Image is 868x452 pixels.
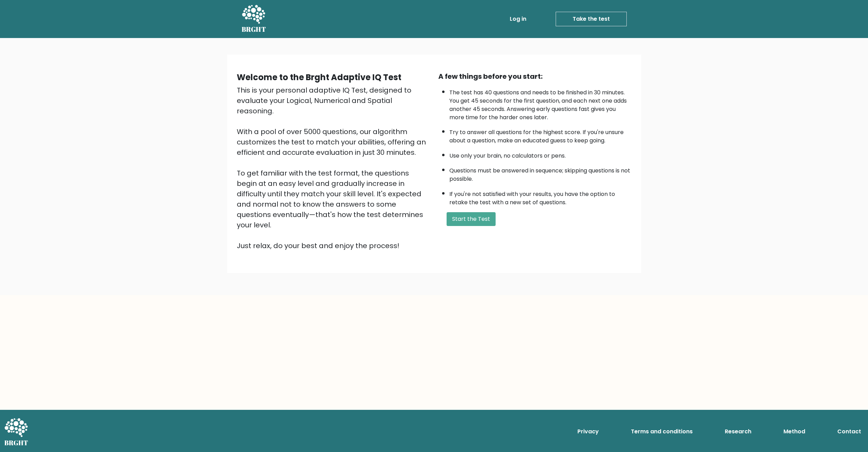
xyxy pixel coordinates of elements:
[242,25,266,34] h5: BRGHT
[449,125,632,145] li: Try to answer all questions for the highest score. If you're unsure about a question, make an edu...
[507,12,529,26] a: Log in
[449,163,632,183] li: Questions must be answered in sequence; skipping questions is not possible.
[575,425,602,439] a: Privacy
[781,425,808,439] a: Method
[237,85,430,251] div: This is your personal adaptive IQ Test, designed to evaluate your Logical, Numerical and Spatial ...
[438,71,632,82] div: A few things before you start:
[449,85,632,122] li: The test has 40 questions and needs to be finished in 30 minutes. You get 45 seconds for the firs...
[449,148,632,160] li: Use only your brain, no calculators or pens.
[722,425,754,439] a: Research
[449,187,632,207] li: If you're not satisfied with your results, you have the option to retake the test with a new set ...
[242,3,266,35] a: BRGHT
[835,425,864,439] a: Contact
[628,425,695,439] a: Terms and conditions
[447,212,496,226] button: Start the Test
[237,72,401,83] b: Welcome to the Brght Adaptive IQ Test
[556,12,627,26] a: Take the test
